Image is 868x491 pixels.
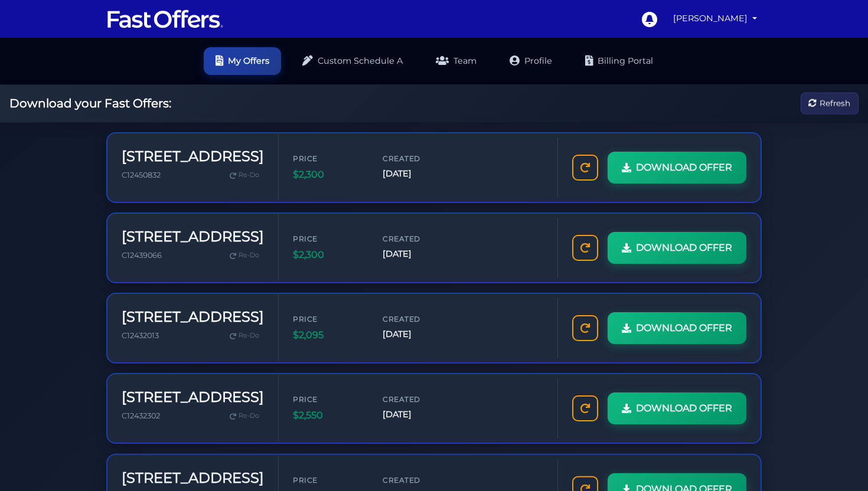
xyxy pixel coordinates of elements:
a: DOWNLOAD OFFER [608,232,746,264]
span: Created [383,474,453,485]
a: My Offers [204,47,281,75]
h3: [STREET_ADDRESS] [122,469,264,486]
h3: [STREET_ADDRESS] [122,228,264,245]
a: Re-Do [225,328,264,343]
span: Price [293,474,364,485]
h2: Download your Fast Offers: [9,96,171,110]
span: C12432013 [122,331,159,340]
span: DOWNLOAD OFFER [636,240,732,256]
span: C12450832 [122,171,161,179]
span: Re-Do [239,250,259,261]
span: Re-Do [239,170,259,181]
span: Re-Do [239,411,259,421]
span: C12432302 [122,411,160,420]
a: Re-Do [225,248,264,263]
span: Created [383,313,453,325]
span: Created [383,394,453,405]
a: Custom Schedule A [291,47,415,75]
span: Price [293,394,364,405]
button: Refresh [801,93,859,114]
a: DOWNLOAD OFFER [608,392,746,424]
a: Re-Do [225,168,264,183]
span: $2,300 [293,247,364,263]
span: Refresh [820,97,850,110]
span: Price [293,153,364,164]
a: Profile [498,47,564,75]
span: C12439066 [122,251,162,260]
span: [DATE] [383,328,453,341]
span: [DATE] [383,167,453,181]
a: DOWNLOAD OFFER [608,152,746,184]
h3: [STREET_ADDRESS] [122,389,264,406]
span: DOWNLOAD OFFER [636,401,732,416]
span: $2,095 [293,328,364,343]
span: $2,550 [293,408,364,423]
a: [PERSON_NAME] [668,7,762,30]
span: $2,300 [293,167,364,182]
span: [DATE] [383,408,453,421]
span: Price [293,233,364,244]
a: DOWNLOAD OFFER [608,312,746,344]
span: Created [383,233,453,244]
span: Created [383,153,453,164]
span: DOWNLOAD OFFER [636,320,732,336]
h3: [STREET_ADDRESS] [122,148,264,165]
h3: [STREET_ADDRESS] [122,309,264,326]
span: Price [293,313,364,325]
span: Re-Do [239,330,259,341]
a: Team [424,47,488,75]
a: Re-Do [225,408,264,424]
span: DOWNLOAD OFFER [636,160,732,175]
a: Billing Portal [573,47,665,75]
span: [DATE] [383,247,453,261]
